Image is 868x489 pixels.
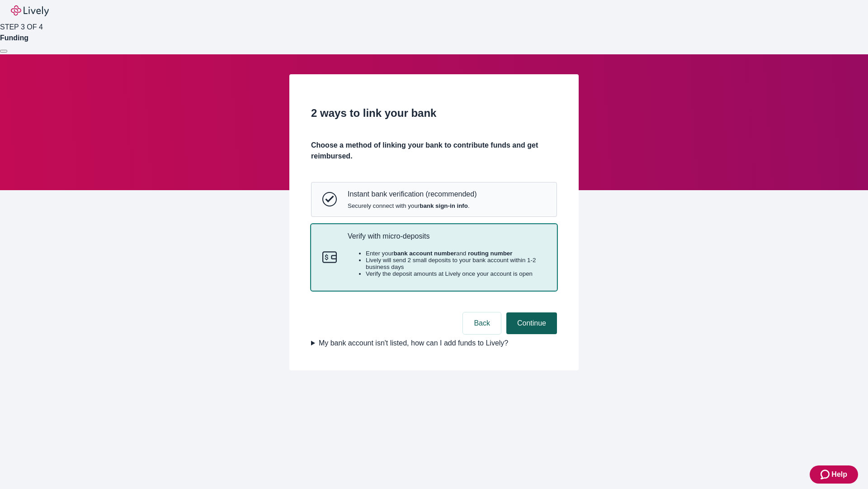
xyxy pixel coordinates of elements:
p: Verify with micro-deposits [348,232,546,240]
span: Securely connect with your . [348,202,476,209]
summary: My bank account isn't listed, how can I add funds to Lively? [311,338,557,349]
button: Zendesk support iconHelp [810,465,858,484]
svg: Instant bank verification [322,192,337,206]
button: Continue [506,312,557,334]
li: Verify the deposit amounts at Lively once your account is open [366,270,546,277]
h2: 2 ways to link your bank [311,105,557,121]
img: Lively [11,5,49,16]
button: Micro-depositsVerify with micro-depositsEnter yourbank account numberand routing numberLively wil... [311,225,557,291]
svg: Micro-deposits [322,250,337,264]
button: Back [463,312,501,334]
span: Help [831,469,847,480]
strong: bank sign-in info [420,202,468,209]
strong: routing number [468,250,512,257]
h4: Choose a method of linking your bank to contribute funds and get reimbursed. [311,140,557,162]
li: Lively will send 2 small deposits to your bank account within 1-2 business days [366,257,546,270]
p: Instant bank verification (recommended) [348,190,476,198]
button: Instant bank verificationInstant bank verification (recommended)Securely connect with yourbank si... [311,182,557,216]
strong: bank account number [394,250,457,257]
li: Enter your and [366,250,546,257]
svg: Zendesk support icon [821,469,831,480]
